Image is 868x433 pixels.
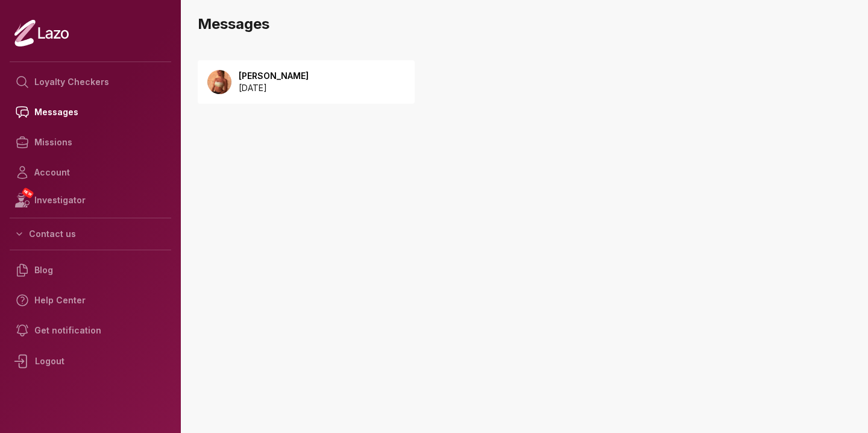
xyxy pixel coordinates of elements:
a: Messages [10,97,171,127]
p: [PERSON_NAME] [239,70,309,82]
a: Missions [10,127,171,157]
h3: Messages [198,14,858,34]
a: Get notification [10,315,171,346]
a: Blog [10,255,171,285]
span: NEW [21,187,34,199]
button: Contact us [10,223,171,245]
a: Account [10,157,171,188]
a: Help Center [10,285,171,315]
div: Logout [10,346,171,377]
a: Loyalty Checkers [10,67,171,97]
img: 5dd41377-3645-4864-a336-8eda7bc24f8f [207,70,231,94]
a: NEWInvestigator [10,188,171,213]
p: [DATE] [239,82,309,94]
